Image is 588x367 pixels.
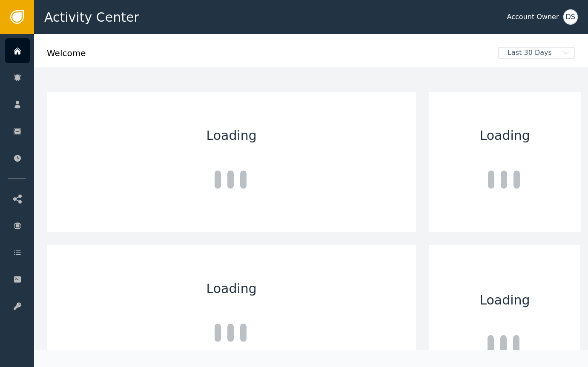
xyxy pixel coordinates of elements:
span: Loading [480,126,530,145]
button: Last 30 Days [492,47,581,59]
span: Loading [479,290,530,310]
div: Account Owner [507,12,559,22]
span: Loading [207,279,257,298]
div: Welcome [47,47,492,65]
button: DS [563,9,578,25]
span: Activity Center [44,8,139,27]
span: Loading [207,126,257,145]
span: Last 30 Days [499,48,560,58]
